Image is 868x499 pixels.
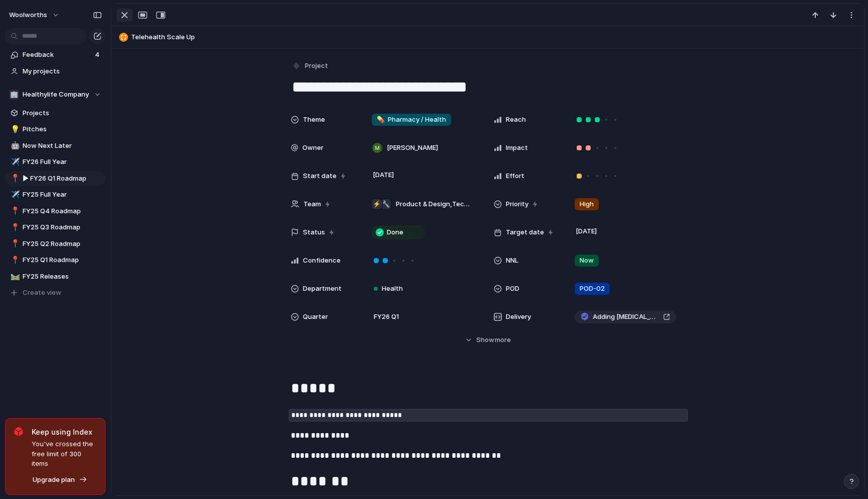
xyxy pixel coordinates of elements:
span: Adding [MEDICAL_DATA] antiviral flow [593,312,659,322]
span: Done [387,227,403,237]
span: Priority [506,199,528,209]
button: ✈️ [9,190,19,200]
span: FY26 Full Year [23,157,102,167]
button: ✈️ [9,157,19,167]
span: FY25 Q1 Roadmap [23,255,102,265]
button: 📍 [9,222,19,232]
a: 💡Pitches [5,122,105,137]
span: Create view [23,288,61,298]
button: 📍 [9,206,19,216]
span: Delivery [506,312,531,322]
span: Telehealth Scale Up [131,32,859,42]
button: Showmore [291,331,685,349]
div: 💡 [11,124,18,135]
span: Status [303,227,325,237]
span: Keep using Index [32,427,97,437]
a: 🛤️FY25 Releases [5,269,105,284]
span: FY26 Q1 [374,312,399,322]
a: My projects [5,64,105,79]
span: ▶︎ FY26 Q1 Roadmap [23,174,102,184]
span: FY25 Q4 Roadmap [23,206,102,216]
span: Department [303,284,342,294]
div: ✈️ [11,156,18,168]
span: Theme [303,115,325,125]
button: 💡 [9,124,19,134]
button: Upgrade plan [30,473,90,487]
span: Product & Design , Tech Internal [396,199,473,209]
div: 📍 [11,205,18,217]
div: 📍 [11,222,18,233]
a: 📍FY25 Q4 Roadmap [5,204,105,219]
span: High [580,199,594,209]
div: 🤖 [11,140,18,151]
span: NNL [506,256,518,266]
a: 🤖Now Next Later [5,138,105,153]
div: 🛤️ [11,271,18,282]
span: [DATE] [573,225,600,237]
span: more [495,335,511,345]
span: FY25 Full Year [23,190,102,200]
a: ✈️FY25 Full Year [5,187,105,202]
div: 🏢 [9,90,19,100]
span: You've crossed the free limit of 300 items [32,439,97,469]
span: 4 [95,50,101,60]
div: 🔧 [381,199,391,209]
span: Confidence [303,256,341,266]
button: 📍 [9,255,19,265]
div: 📍 [11,255,18,266]
span: Show [476,335,494,345]
span: Impact [506,143,528,153]
span: Effort [506,171,524,181]
span: Quarter [303,312,328,322]
span: Now [580,256,594,266]
span: Start date [303,171,337,181]
span: FY25 Q2 Roadmap [23,239,102,249]
button: woolworths [5,7,65,23]
a: 📍FY25 Q3 Roadmap [5,220,105,235]
span: Projects [23,108,102,118]
span: Project [305,61,328,71]
span: Target date [506,227,544,237]
span: woolworths [9,10,47,20]
div: ⚡ [372,199,382,209]
button: Telehealth Scale Up [116,29,859,45]
a: Adding [MEDICAL_DATA] antiviral flow [575,310,676,323]
span: Healthylife Company [23,90,89,100]
div: 📍FY25 Q2 Roadmap [5,236,105,252]
a: Feedback4 [5,47,105,62]
a: 📍▶︎ FY26 Q1 Roadmap [5,171,105,186]
span: Feedback [23,50,92,60]
button: 🛤️ [9,272,19,282]
button: 🏢Healthylife Company [5,87,105,102]
span: Owner [302,143,323,153]
div: 📍 [11,173,18,184]
div: ✈️ [11,189,18,201]
a: ✈️FY26 Full Year [5,154,105,170]
span: FY25 Q3 Roadmap [23,222,102,232]
button: 📍 [9,239,19,249]
button: Create view [5,285,105,300]
span: Upgrade plan [33,475,75,485]
span: Reach [506,115,526,125]
span: Team [303,199,321,209]
a: 📍FY25 Q1 Roadmap [5,253,105,268]
span: POD-02 [580,284,605,294]
span: Pitches [23,124,102,134]
button: Project [290,59,331,73]
a: Projects [5,106,105,121]
div: 📍 [11,238,18,249]
span: Pharmacy / Health [377,115,446,125]
button: 🤖 [9,141,19,151]
button: 📍 [9,174,19,184]
span: [PERSON_NAME] [387,143,438,153]
span: Now Next Later [23,141,102,151]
